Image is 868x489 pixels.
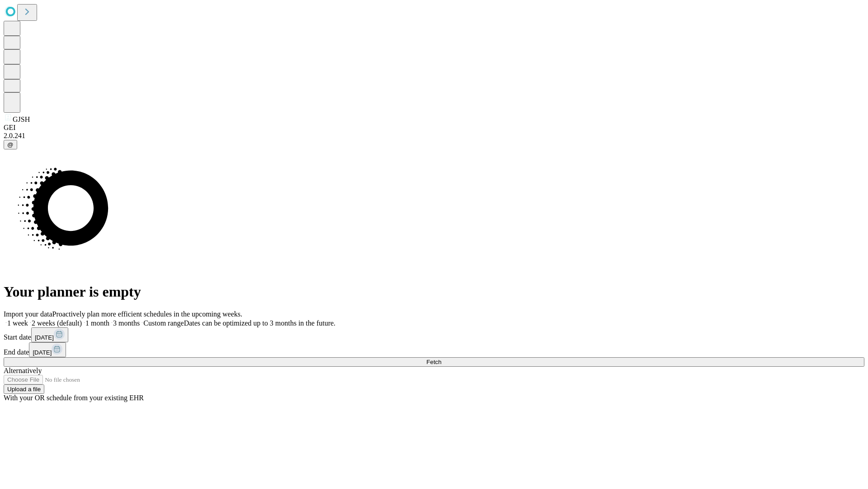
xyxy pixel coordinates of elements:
div: GEI [4,124,864,132]
span: [DATE] [35,334,54,341]
button: @ [4,140,17,149]
span: Alternatively [4,367,42,374]
span: Import your data [4,310,52,318]
span: Proactively plan more efficient schedules in the upcoming weeks. [52,310,242,318]
span: Custom range [143,319,184,327]
div: End date [4,342,864,357]
span: GJSH [13,115,30,123]
h1: Your planner is empty [4,283,864,300]
span: 1 month [85,319,109,327]
div: 2.0.241 [4,132,864,140]
div: Start date [4,327,864,342]
span: 2 weeks (default) [32,319,82,327]
button: Upload a file [4,384,44,394]
span: 1 week [7,319,28,327]
button: [DATE] [31,327,68,342]
span: @ [7,141,14,148]
button: Fetch [4,357,864,367]
span: With your OR schedule from your existing EHR [4,394,144,402]
button: [DATE] [29,342,66,357]
span: Dates can be optimized up to 3 months in the future. [184,319,335,327]
span: 3 months [113,319,140,327]
span: Fetch [426,359,441,365]
span: [DATE] [33,349,52,356]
